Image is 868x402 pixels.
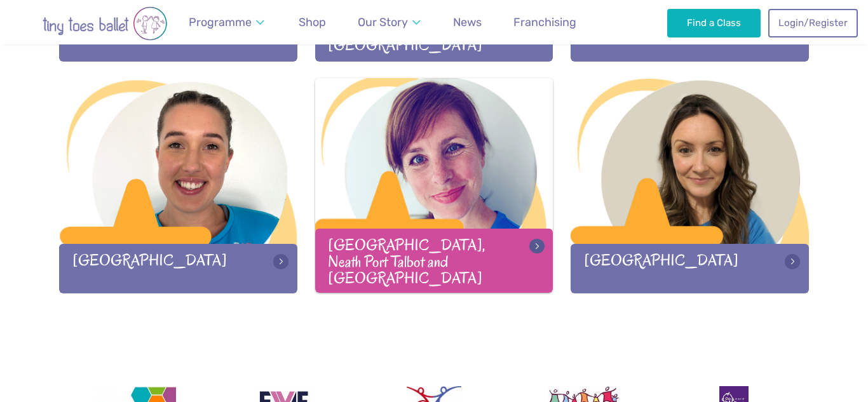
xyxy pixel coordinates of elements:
a: News [447,8,487,37]
a: Login/Register [768,9,857,37]
a: [GEOGRAPHIC_DATA] [59,79,297,293]
a: Franchising [508,8,582,37]
a: [GEOGRAPHIC_DATA], Neath Port Talbot and [GEOGRAPHIC_DATA] [315,78,553,292]
a: Shop [293,8,332,37]
span: Programme [189,15,252,29]
img: tiny toes ballet [16,6,194,41]
div: [GEOGRAPHIC_DATA], Neath Port Talbot and [GEOGRAPHIC_DATA] [315,229,553,292]
span: Our Story [358,15,408,29]
span: Shop [299,15,326,29]
span: News [453,15,482,29]
a: Find a Class [667,9,761,37]
a: Programme [183,8,271,37]
a: [GEOGRAPHIC_DATA] [571,79,809,293]
div: [GEOGRAPHIC_DATA] [571,244,809,293]
a: Our Story [352,8,427,37]
div: [GEOGRAPHIC_DATA] [59,244,297,293]
span: Franchising [513,15,576,29]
